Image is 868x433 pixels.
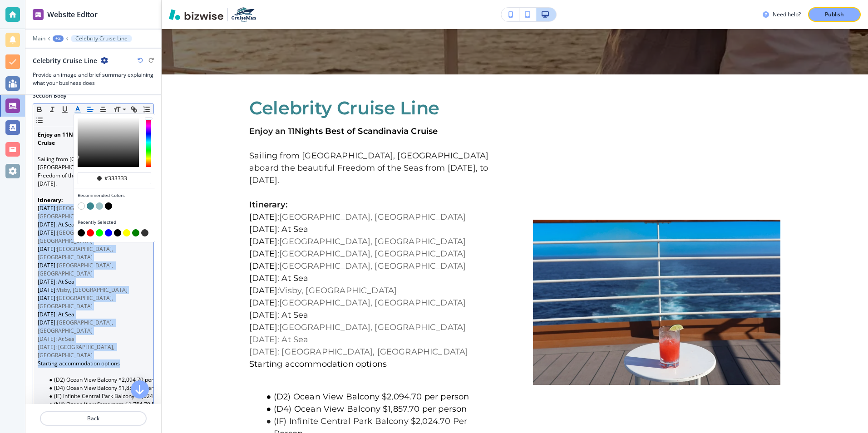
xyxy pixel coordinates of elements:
[249,335,308,344] span: [DATE]: At Sea
[38,343,116,359] span: [DATE]: [GEOGRAPHIC_DATA], [GEOGRAPHIC_DATA]
[38,294,114,310] span: [GEOGRAPHIC_DATA], [GEOGRAPHIC_DATA]
[38,221,74,228] span: [DATE]: At Sea
[249,126,295,136] strong: Enjoy an 11
[38,335,74,343] span: [DATE]: At Sea
[274,392,469,402] span: (D2) Ocean View Balcony $2,094.70 per person
[773,10,801,19] h3: Need help?
[279,261,466,271] span: [GEOGRAPHIC_DATA], [GEOGRAPHIC_DATA]
[249,249,279,259] span: [DATE]:
[38,319,114,335] span: [GEOGRAPHIC_DATA], [GEOGRAPHIC_DATA]
[54,384,173,392] span: (D4) Ocean View Balcony $1,857.70 per person
[38,261,57,269] span: [DATE]:
[249,359,387,369] span: Starting accommodation options
[54,376,173,384] span: (D2) Ocean View Balcony $2,094.70 per person
[808,7,861,22] button: Publish
[38,204,114,220] span: [GEOGRAPHIC_DATA], [GEOGRAPHIC_DATA]
[47,9,98,20] h2: Website Editor
[38,155,149,188] p: Sailing from [GEOGRAPHIC_DATA], [GEOGRAPHIC_DATA] aboard the beautiful Freedom of the Seas from [...
[169,9,223,20] img: Bizwise Logo
[33,35,45,42] button: Main
[38,131,69,138] strong: Enjoy an 11
[38,294,149,310] p: [DATE]:
[38,196,63,204] strong: Itinerary:
[232,7,256,22] img: Your Logo
[249,224,308,234] span: [DATE]: At Sea
[38,229,57,236] span: [DATE]:
[249,273,308,283] span: [DATE]: At Sea
[249,285,279,295] span: [DATE]:
[249,200,287,210] strong: Itinerary:
[57,286,128,294] span: Visby, [GEOGRAPHIC_DATA]
[38,245,57,253] span: [DATE]:
[38,131,143,147] strong: Nights Best of Scandinavia Cruise
[249,347,468,357] span: [DATE]: [GEOGRAPHIC_DATA], [GEOGRAPHIC_DATA]
[249,321,497,334] p: [DATE]:
[249,150,497,187] p: Sailing from [GEOGRAPHIC_DATA], [GEOGRAPHIC_DATA] aboard the beautiful Freedom of the Seas from [...
[71,104,84,115] button: Recommended ColorsRecently Selected
[249,97,439,119] span: Celebrity Cruise Line
[249,297,497,309] p: [DATE]:
[71,35,132,42] button: Celebrity Cruise Line
[53,35,64,42] button: +2
[75,35,128,42] p: Celebrity Cruise Line
[46,392,149,400] li: (IF) Infinite Central Park Balcony $2,024.70 Per Person
[533,220,780,384] img: <p><span style="color: rgb(58, 134, 143);">Celebrity Cruise Line</span></p>
[33,71,154,87] h3: Provide an image and brief summary explaining what your business does
[38,359,120,367] span: Starting accommodation options
[33,9,44,20] img: editor icon
[78,192,151,199] h4: Recommended Colors
[38,319,149,335] p: [DATE]:
[279,249,466,259] span: [GEOGRAPHIC_DATA], [GEOGRAPHIC_DATA]
[825,10,844,19] p: Publish
[41,414,146,423] p: Back
[249,309,497,321] p: [DATE]: At Sea
[38,245,114,261] span: [GEOGRAPHIC_DATA], [GEOGRAPHIC_DATA]
[38,310,149,319] p: [DATE]: At Sea
[38,286,57,294] span: [DATE]:
[38,278,74,285] span: [DATE]: At Sea
[279,298,466,308] span: [GEOGRAPHIC_DATA], [GEOGRAPHIC_DATA]
[78,219,151,226] h4: Recently Selected
[54,400,179,408] span: (N4) Ocean View Stateroom $1,754.70 Per Person
[249,261,279,271] span: [DATE]:
[33,92,66,100] h2: Section Body
[279,285,397,295] span: Visby, [GEOGRAPHIC_DATA]
[279,322,466,332] span: [GEOGRAPHIC_DATA], [GEOGRAPHIC_DATA]
[279,236,466,246] span: [GEOGRAPHIC_DATA], [GEOGRAPHIC_DATA]
[249,212,279,222] span: [DATE]:
[274,404,467,414] span: (D4) Ocean View Balcony $1,857.70 per person
[38,229,114,245] span: [GEOGRAPHIC_DATA], [GEOGRAPHIC_DATA]
[249,236,279,246] span: [DATE]:
[38,261,114,277] span: [GEOGRAPHIC_DATA], [GEOGRAPHIC_DATA]
[295,126,438,136] strong: Nights Best of Scandinavia Cruise
[279,212,466,222] span: [GEOGRAPHIC_DATA], [GEOGRAPHIC_DATA]
[33,56,97,65] h2: Celebrity Cruise Line
[38,204,57,212] span: [DATE]:
[40,411,147,426] button: Back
